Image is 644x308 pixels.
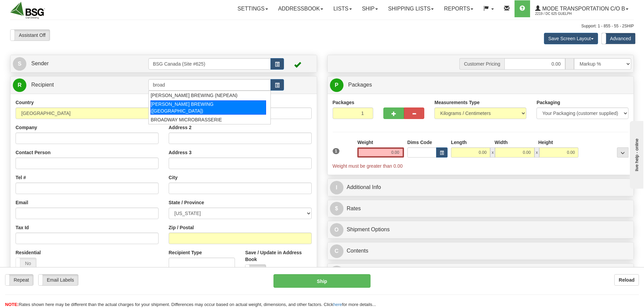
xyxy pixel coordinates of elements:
[534,147,539,158] span: x
[16,199,28,206] label: Email
[16,249,41,256] label: Residential
[330,181,343,194] span: I
[530,0,634,17] a: Mode Transportation c/o B 2219 / DC 625 Guelph
[16,174,26,181] label: Tel #
[383,0,439,17] a: Shipping lists
[16,149,50,156] label: Contact Person
[169,199,204,206] label: State / Province
[602,33,635,44] label: Advanced
[151,92,266,99] div: [PERSON_NAME] BREWING (NEPEAN)
[544,33,598,44] button: Save Screen Layout
[490,147,495,158] span: x
[151,116,266,123] div: BROADWAY MICROBRASSERIE
[330,223,631,237] a: OShipment Options
[333,163,403,169] span: Weight must be greater than 0.00
[13,57,26,71] span: S
[13,78,134,92] a: R Recipient
[619,277,635,283] b: Reload
[169,249,202,256] label: Recipient Type
[535,10,586,17] span: 2219 / DC 625 Guelph
[495,139,508,146] label: Width
[16,258,36,269] label: No
[333,148,340,154] span: 1
[459,58,504,70] span: Customer Pricing
[233,0,273,17] a: Settings
[16,124,37,131] label: Company
[16,99,34,106] label: Country
[273,274,371,288] button: Ship
[330,202,343,215] span: $
[148,79,271,91] input: Recipient Id
[348,82,372,88] span: Packages
[10,23,634,29] div: Support: 1 - 855 - 55 - 2SHIP
[617,147,628,158] div: ...
[330,265,631,279] a: CCustoms
[614,274,639,286] button: Reload
[536,99,560,106] label: Packaging
[439,0,478,17] a: Reports
[541,6,625,11] span: Mode Transportation c/o B
[330,266,343,279] span: C
[169,124,192,131] label: Address 2
[333,302,342,307] a: here
[169,174,177,181] label: City
[357,0,383,17] a: Ship
[31,61,49,66] span: Sender
[169,224,194,231] label: Zip / Postal
[245,249,311,263] label: Save / Update in Address Book
[5,6,63,11] div: live help - online
[16,224,29,231] label: Tax Id
[150,100,266,115] div: [PERSON_NAME] BREWING ([GEOGRAPHIC_DATA])
[10,30,50,41] label: Assistant Off
[330,78,343,92] span: P
[39,275,78,285] label: Email Labels
[628,119,643,188] iframe: chat widget
[330,244,343,258] span: C
[330,181,631,194] a: IAdditional Info
[333,99,355,106] label: Packages
[434,99,480,106] label: Measurements Type
[330,202,631,216] a: $Rates
[330,223,343,237] span: O
[273,0,329,17] a: Addressbook
[357,139,373,146] label: Weight
[10,2,45,19] img: logo2219.jpg
[13,78,26,92] span: R
[451,139,467,146] label: Length
[538,139,553,146] label: Height
[330,244,631,258] a: CContents
[13,57,148,71] a: S Sender
[407,139,432,146] label: Dims Code
[5,275,33,285] label: Repeat
[169,149,192,156] label: Address 3
[148,58,271,70] input: Sender Id
[5,302,19,307] span: NOTE:
[328,0,357,17] a: Lists
[245,265,266,276] label: No
[330,78,631,92] a: P Packages
[31,82,54,88] span: Recipient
